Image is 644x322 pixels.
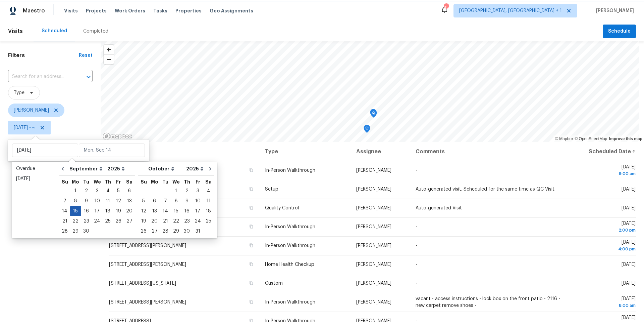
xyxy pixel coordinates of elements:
span: [PERSON_NAME] [593,7,634,14]
div: Sat Sep 20 2025 [124,206,135,216]
div: Thu Oct 09 2025 [181,196,192,206]
div: 28 [59,227,70,236]
span: [STREET_ADDRESS][PERSON_NAME] [109,262,186,267]
div: Fri Sep 19 2025 [113,206,124,216]
span: [PERSON_NAME] [356,243,391,248]
div: 15 [70,206,81,216]
div: 21 [59,216,70,226]
div: 23 [81,216,92,226]
div: Mon Oct 27 2025 [149,226,160,236]
div: Tue Sep 23 2025 [81,216,92,226]
div: Fri Oct 03 2025 [192,186,203,196]
button: Go to previous month [58,162,68,175]
abbr: Monday [151,179,158,184]
span: [DATE] [574,165,636,177]
div: 45 [444,4,448,11]
div: 6 [124,186,135,196]
div: Map marker [370,109,377,119]
span: Properties [175,7,202,14]
div: Tue Oct 21 2025 [160,216,171,226]
div: 27 [149,227,160,236]
div: Sat Oct 11 2025 [203,196,214,206]
span: [DATE] [574,296,636,309]
div: Sat Oct 04 2025 [203,186,214,196]
select: Month [68,164,106,174]
span: In-Person Walkthrough [265,168,315,173]
div: Reset [79,52,93,59]
div: Wed Oct 01 2025 [171,186,181,196]
div: Wed Sep 17 2025 [92,206,103,216]
div: 25 [103,216,113,226]
div: 5 [113,186,124,196]
button: Copy Address [248,242,254,248]
div: 10 [192,196,203,206]
div: 4 [103,186,113,196]
th: Scheduled Date ↑ [568,142,636,161]
ul: Date picker shortcuts [14,164,54,236]
div: Sat Oct 18 2025 [203,206,214,216]
abbr: Sunday [62,179,68,184]
div: Tue Oct 28 2025 [160,226,171,236]
div: Fri Oct 24 2025 [192,216,203,226]
div: Wed Oct 22 2025 [171,216,181,226]
span: Auto-generated visit. Scheduled for the same time as QC Visit. [416,187,555,192]
div: Sun Oct 26 2025 [138,226,149,236]
span: - [416,168,417,173]
abbr: Wednesday [172,179,180,184]
span: Quality Control [265,206,299,210]
div: 3 [92,186,103,196]
abbr: Monday [72,179,79,184]
abbr: Saturday [126,179,132,184]
div: 8:00 am [574,302,636,309]
div: 9:00 am [574,170,636,177]
div: Tue Sep 16 2025 [81,206,92,216]
span: [PERSON_NAME] [356,262,391,267]
div: Sat Sep 06 2025 [124,186,135,196]
div: 11 [203,196,214,206]
a: OpenStreetMap [575,136,607,141]
span: [GEOGRAPHIC_DATA], [GEOGRAPHIC_DATA] + 1 [459,7,562,14]
div: Sun Oct 12 2025 [138,206,149,216]
abbr: Friday [116,179,121,184]
div: 8 [70,196,81,206]
div: Wed Sep 03 2025 [92,186,103,196]
div: 27 [124,216,135,226]
div: 14 [59,206,70,216]
select: Month [147,164,184,174]
button: Copy Address [248,261,254,267]
span: [PERSON_NAME] [356,225,391,229]
div: 20 [149,216,160,226]
div: Wed Sep 10 2025 [92,196,103,206]
div: Map marker [370,110,377,120]
div: Tue Oct 07 2025 [160,196,171,206]
abbr: Tuesday [83,179,89,184]
span: Setup [265,187,278,192]
div: 10 [92,196,103,206]
canvas: Map [101,41,639,142]
div: Sun Oct 05 2025 [138,196,149,206]
span: [DATE] [622,262,636,267]
div: 4 [203,186,214,196]
div: Sun Sep 07 2025 [59,196,70,206]
span: Maestro [23,7,45,14]
abbr: Saturday [205,179,212,184]
input: Start date [12,144,78,157]
div: 19 [138,216,149,226]
div: Completed [83,28,108,35]
span: [PERSON_NAME] [356,168,391,173]
span: Custom [265,281,283,286]
span: [STREET_ADDRESS][US_STATE] [109,281,176,286]
div: Thu Sep 25 2025 [103,216,113,226]
div: 1 [70,186,81,196]
div: Tue Sep 30 2025 [81,226,92,236]
div: 9 [81,196,92,206]
span: Work Orders [115,7,145,14]
div: 13 [149,206,160,216]
div: 13 [124,196,135,206]
div: Wed Oct 08 2025 [171,196,181,206]
div: Fri Oct 10 2025 [192,196,203,206]
span: [PERSON_NAME] [356,187,391,192]
button: Copy Address [248,186,254,192]
div: 21 [160,216,171,226]
div: 17 [92,206,103,216]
